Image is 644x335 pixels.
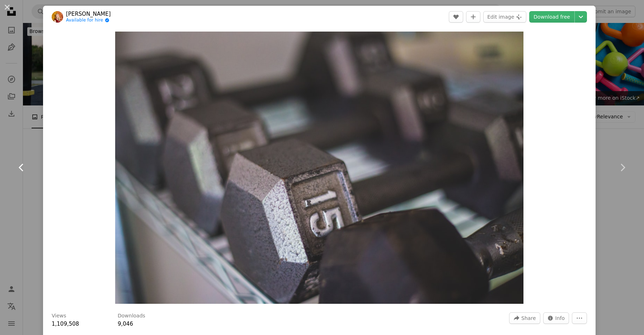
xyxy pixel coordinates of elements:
img: Go to Delaney Van's profile [52,11,63,23]
button: Stats about this image [543,312,569,324]
a: Available for hire [66,18,111,23]
button: Like [449,11,463,23]
a: Download free [529,11,574,23]
span: Share [521,313,536,324]
h3: Views [52,312,66,320]
button: Add to Collection [466,11,480,23]
button: Zoom in on this image [115,32,524,304]
button: Share this image [509,312,540,324]
a: [PERSON_NAME] [66,10,111,18]
a: Next [601,133,644,202]
button: Edit image [483,11,526,23]
button: Choose download size [575,11,587,23]
span: 9,046 [118,321,133,327]
button: More Actions [572,312,587,324]
h3: Downloads [118,312,145,320]
img: black dumbbells on white table [115,32,524,304]
span: 1,109,508 [52,321,79,327]
span: Info [555,313,565,324]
